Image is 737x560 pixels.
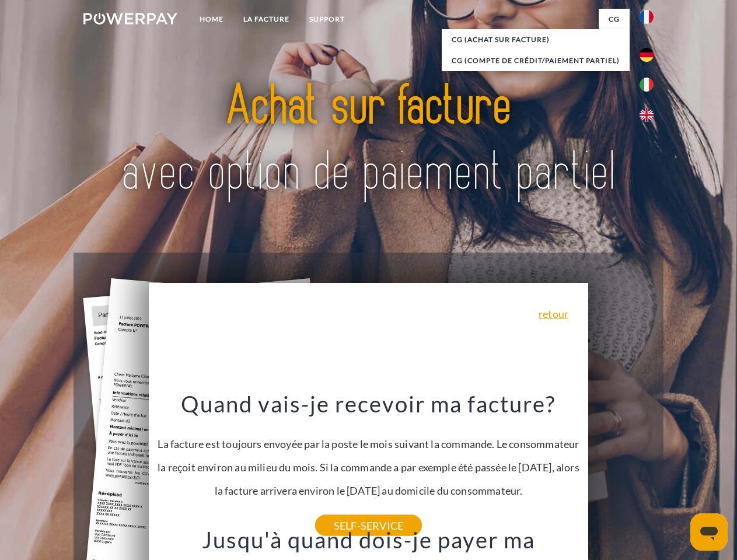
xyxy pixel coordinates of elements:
[315,515,422,536] a: SELF-SERVICE
[442,50,630,71] a: CG (Compte de crédit/paiement partiel)
[442,29,630,50] a: CG (achat sur facture)
[690,513,728,551] iframe: Bouton de lancement de la fenêtre de messagerie
[599,9,630,30] a: CG
[640,48,654,62] img: de
[156,390,582,418] h3: Quand vais-je recevoir ma facture?
[640,10,654,24] img: fr
[299,9,355,30] a: Support
[640,78,654,92] img: it
[190,9,233,30] a: Home
[111,56,626,223] img: title-powerpay_fr.svg
[539,309,568,319] a: retour
[83,13,177,24] img: logo-powerpay-white.svg
[233,9,299,30] a: LA FACTURE
[156,390,582,526] div: La facture est toujours envoyée par la poste le mois suivant la commande. Le consommateur la reço...
[640,108,654,122] img: en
